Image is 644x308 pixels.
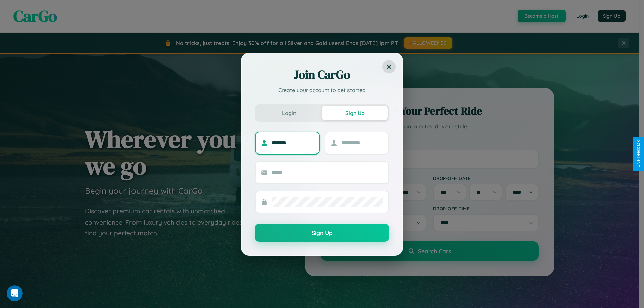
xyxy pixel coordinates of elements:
[322,106,388,120] button: Sign Up
[255,86,389,94] p: Create your account to get started
[636,140,641,168] div: Give Feedback
[7,285,23,301] iframe: Intercom live chat
[256,106,322,120] button: Login
[255,67,389,83] h2: Join CarGo
[255,224,389,242] button: Sign Up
